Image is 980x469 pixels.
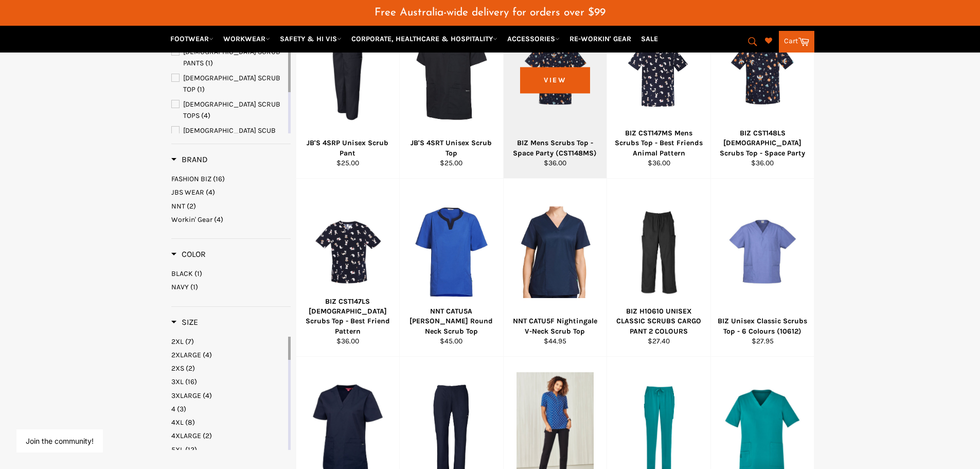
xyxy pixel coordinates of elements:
div: JB'S 4SRT Unisex Scrub Top [406,138,497,158]
span: (4) [203,391,212,400]
span: [DEMOGRAPHIC_DATA] SCUB PANTS [183,126,276,146]
span: JBS WEAR [171,188,204,197]
a: BLACK [171,269,291,279]
span: 2XS [171,364,184,373]
a: Workin' Gear [171,215,291,224]
a: BIZ H10610 UNISEX CLASSIC SCRUBS CARGO PANT 2 COLOURSBIZ H10610 UNISEX CLASSIC SCRUBS CARGO PANT ... [607,179,710,357]
a: BIZ CST147MS Mens Scrubs Top - Best Friends Animal PatternBIZ CST147MS Mens Scrubs Top - Best Fri... [607,1,710,179]
a: 2XS [171,363,286,373]
span: FASHION BIZ [171,175,211,183]
span: 4 [171,405,175,413]
a: FOOTWEAR [166,30,218,48]
a: LADIES SCRUB TOP [171,73,286,95]
a: JBS WEAR [171,187,291,197]
span: (16) [213,175,225,183]
span: 2XL [171,337,184,346]
a: 5XL [171,445,286,455]
span: Workin' Gear [171,215,212,224]
a: NNT CATU5F Nightingale V-Neck Scrub TopNNT CATU5F Nightingale V-Neck Scrub Top$44.95 [503,179,607,357]
a: WORKWEAR [219,30,274,48]
span: (4) [201,111,210,120]
div: JB'S 4SRP Unisex Scrub Pant [302,138,393,158]
a: NNT [171,201,291,211]
h3: Size [171,317,198,327]
span: BLACK [171,269,193,278]
span: 3XLARGE [171,391,201,400]
a: BIZ Unisex Classic Scrubs Top - 6 Colours (10612)BIZ Unisex Classic Scrubs Top - 6 Colours (10612... [710,179,814,357]
span: (12) [185,445,197,454]
a: JB'S 4SRT Unisex Scrub TopJB'S 4SRT Unisex Scrub Top$25.00 [399,1,503,179]
span: [DEMOGRAPHIC_DATA] SCRUB TOP [183,74,280,94]
div: BIZ CST147LS [DEMOGRAPHIC_DATA] Scrubs Top - Best Friend Pattern [302,297,393,336]
span: (2) [186,364,195,373]
a: BIZ CST148LS Ladies Scrubs Top - Space PartyBIZ CST148LS [DEMOGRAPHIC_DATA] Scrubs Top - Space Pa... [710,1,814,179]
span: [DEMOGRAPHIC_DATA] SCRUB TOPS [183,100,280,120]
div: BIZ Unisex Classic Scrubs Top - 6 Colours (10612) [717,316,808,336]
a: CORPORATE, HEALTHCARE & HOSPITALITY [347,30,502,48]
a: LADIES SCRUB TOPS [171,99,286,121]
span: (4) [203,351,212,359]
a: RE-WORKIN' GEAR [565,30,635,48]
a: LADIES SCRUB PANTS [171,46,286,69]
a: SAFETY & HI VIS [276,30,346,48]
a: 4 [171,404,286,414]
span: (7) [185,337,194,346]
a: BIZ CST147LS Ladies Scrubs Top - Best Friend PatternBIZ CST147LS [DEMOGRAPHIC_DATA] Scrubs Top - ... [296,179,400,357]
a: 3XL [171,377,286,387]
span: (4) [206,188,215,197]
span: NNT [171,202,185,211]
span: (1) [190,283,198,291]
span: NAVY [171,283,189,291]
span: (3) [177,405,186,413]
a: ACCESSORIES [503,30,564,48]
span: (16) [185,377,197,386]
span: 5XL [171,445,184,454]
a: 2XLARGE [171,350,286,360]
div: BIZ CST147MS Mens Scrubs Top - Best Friends Animal Pattern [614,128,704,158]
a: FASHION BIZ [171,174,291,184]
div: NNT CATU5F Nightingale V-Neck Scrub Top [510,316,600,336]
a: 4XL [171,418,286,427]
a: BIZ Mens Scrubs Top - Space Party (CST148MS)BIZ Mens Scrubs Top - Space Party (CST148MS)$36.00View [503,1,607,179]
div: NNT CATU5A [PERSON_NAME] Round Neck Scrub Top [406,306,497,336]
span: (2) [187,202,196,211]
a: 2XL [171,337,286,346]
div: BIZ Mens Scrubs Top - Space Party (CST148MS) [510,138,600,158]
span: (2) [203,431,212,440]
span: (4) [214,215,223,224]
a: JB'S 4SRP Unisex Scrub PantJB'S 4SRP Unisex Scrub Pant$25.00 [296,1,400,179]
a: 4XLARGE [171,431,286,441]
span: 4XLARGE [171,431,201,440]
div: BIZ H10610 UNISEX CLASSIC SCRUBS CARGO PANT 2 COLOURS [614,306,704,336]
a: LADIES SCUB PANTS [171,125,286,148]
span: (8) [185,418,195,427]
span: 2XLARGE [171,351,201,359]
a: SALE [637,30,662,48]
div: BIZ CST148LS [DEMOGRAPHIC_DATA] Scrubs Top - Space Party [717,128,808,158]
span: (1) [205,59,213,67]
span: (1) [197,85,205,94]
span: Size [171,317,198,327]
span: 4XL [171,418,184,427]
a: 3XLARGE [171,391,286,401]
span: 3XL [171,377,184,386]
h3: Color [171,249,206,259]
a: NAVY [171,282,291,292]
span: (1) [194,269,202,278]
h3: Brand [171,154,208,165]
span: Free Australia-wide delivery for orders over $99 [375,7,605,18]
a: NNT CATU5A Fleming Round Neck Scrub TopNNT CATU5A [PERSON_NAME] Round Neck Scrub Top$45.00 [399,179,503,357]
a: Cart [779,31,814,53]
button: Join the community! [26,437,94,445]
